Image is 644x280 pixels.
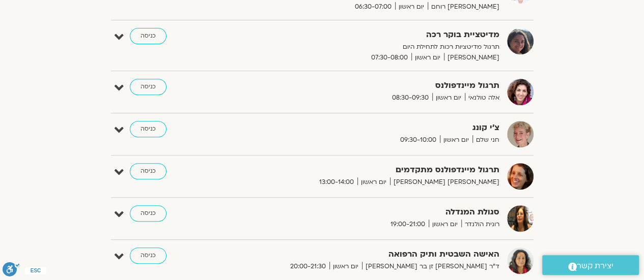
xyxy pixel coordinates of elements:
[465,92,499,103] span: אלה טולנאי
[130,247,166,264] a: כניסה
[329,261,362,272] span: יום ראשון
[250,247,499,261] strong: האישה השבטית ותיק הרפואה
[250,163,499,177] strong: תרגול מיינדפולנס מתקדמים
[387,219,429,230] span: 19:00-21:00
[577,259,613,273] span: יצירת קשר
[130,163,166,179] a: כניסה
[390,177,499,188] span: [PERSON_NAME] [PERSON_NAME]
[388,92,432,103] span: 08:30-09:30
[250,121,499,135] strong: צ'י קונג
[250,79,499,92] strong: תרגול מיינדפולנס
[440,135,472,145] span: יום ראשון
[362,261,499,272] span: ד״ר [PERSON_NAME] זן בר [PERSON_NAME]
[287,261,329,272] span: 20:00-21:30
[250,42,499,52] p: תרגול מדיטציות רכות לתחילת היום
[444,52,499,63] span: [PERSON_NAME]
[130,205,166,222] a: כניסה
[130,28,166,44] a: כניסה
[472,135,499,145] span: חני שלם
[395,2,428,12] span: יום ראשון
[250,28,499,42] strong: מדיטציית בוקר רכה
[250,205,499,219] strong: סגולת המנדלה
[429,219,461,230] span: יום ראשון
[428,2,499,12] span: [PERSON_NAME] רוחם
[130,79,166,95] a: כניסה
[316,177,357,188] span: 13:00-14:00
[351,2,395,12] span: 06:30-07:00
[397,135,440,145] span: 09:30-10:00
[357,177,390,188] span: יום ראשון
[432,92,465,103] span: יום ראשון
[542,255,639,275] a: יצירת קשר
[130,121,166,137] a: כניסה
[368,52,411,63] span: 07:30-08:00
[461,219,499,230] span: רונית הולנדר
[411,52,444,63] span: יום ראשון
